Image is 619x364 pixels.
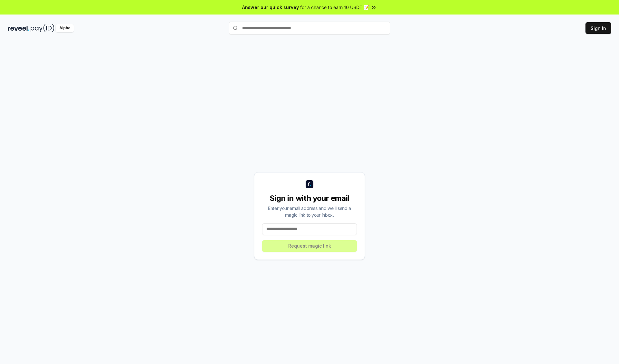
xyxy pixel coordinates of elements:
img: logo_small [306,180,313,188]
div: Alpha [56,24,74,32]
img: reveel_dark [8,24,29,32]
span: for a chance to earn 10 USDT 📝 [300,4,369,11]
img: pay_id [31,24,54,32]
span: Answer our quick survey [242,4,299,11]
div: Enter your email address and we’ll send a magic link to your inbox. [262,205,357,218]
div: Sign in with your email [262,193,357,203]
button: Sign In [585,22,611,34]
